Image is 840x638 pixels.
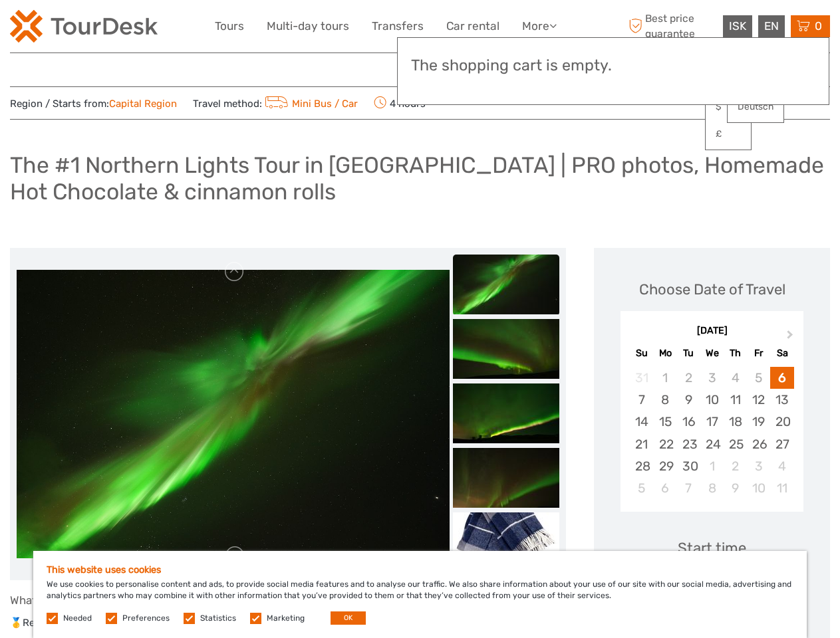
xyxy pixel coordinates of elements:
[19,23,150,34] p: We're away right now. Please check back later!
[700,344,724,362] div: We
[706,122,751,146] a: £
[724,477,747,499] div: Choose Thursday, October 9th, 2025
[729,19,746,33] span: ISK
[700,455,724,477] div: Choose Wednesday, October 1st, 2025
[215,17,244,36] a: Tours
[522,17,557,36] a: More
[728,95,783,119] a: Deutsch
[654,411,677,433] div: Choose Monday, September 15th, 2025
[747,433,770,455] div: Choose Friday, September 26th, 2025
[10,10,158,43] img: 120-15d4194f-c635-41b9-a512-a3cb382bfb57_logo_small.png
[453,512,559,572] img: e3526112160c4c60b37ccb7efd986866_slider_thumbnail.jpeg
[677,344,700,362] div: Tu
[10,593,566,607] h4: What to expect on this tour
[47,564,793,576] h5: This website uses cookies
[813,19,824,33] span: 0
[758,15,785,37] div: EN
[677,367,700,389] div: Not available Tuesday, September 2nd, 2025
[630,433,653,455] div: Choose Sunday, September 21st, 2025
[630,389,653,411] div: Choose Sunday, September 7th, 2025
[706,95,751,119] a: $
[267,17,349,36] a: Multi-day tours
[781,328,802,349] button: Next Month
[411,56,815,75] h3: The shopping cart is empty.
[625,11,720,41] span: Best price guarantee
[33,551,807,638] div: We use cookies to personalise content and ads, to provide social media features and to analyse ou...
[374,94,426,112] span: 4 hours
[770,389,793,411] div: Choose Saturday, September 13th, 2025
[654,433,677,455] div: Choose Monday, September 22nd, 2025
[770,433,793,455] div: Choose Saturday, September 27th, 2025
[109,98,177,110] a: Capital Region
[677,433,700,455] div: Choose Tuesday, September 23rd, 2025
[724,367,747,389] div: Not available Thursday, September 4th, 2025
[747,344,770,362] div: Fr
[700,367,724,389] div: Not available Wednesday, September 3rd, 2025
[630,411,653,433] div: Choose Sunday, September 14th, 2025
[724,344,747,362] div: Th
[372,17,424,36] a: Transfers
[453,255,559,314] img: a41c380067bd46cd96581fd2adab870d_slider_thumbnail.jpeg
[331,611,366,625] button: OK
[621,324,803,338] div: [DATE]
[677,411,700,433] div: Choose Tuesday, September 16th, 2025
[453,319,559,379] img: e284cebed4dd43bf83c697ac0344e43a_slider_thumbnail.jpeg
[630,455,653,477] div: Choose Sunday, September 28th, 2025
[446,17,499,36] a: Car rental
[724,411,747,433] div: Choose Thursday, September 18th, 2025
[654,455,677,477] div: Choose Monday, September 29th, 2025
[677,477,700,499] div: Choose Tuesday, October 7th, 2025
[630,367,653,389] div: Not available Sunday, August 31st, 2025
[724,389,747,411] div: Choose Thursday, September 11th, 2025
[770,477,793,499] div: Choose Saturday, October 11th, 2025
[770,367,793,389] div: Choose Saturday, September 6th, 2025
[747,477,770,499] div: Choose Friday, October 10th, 2025
[770,411,793,433] div: Choose Saturday, September 20th, 2025
[630,344,653,362] div: Su
[17,270,450,558] img: a41c380067bd46cd96581fd2adab870d_main_slider.jpeg
[453,383,559,443] img: 2bc3060e496d46f6a8f739fd707f0c6d_slider_thumbnail.jpeg
[770,455,793,477] div: Choose Saturday, October 4th, 2025
[747,411,770,433] div: Choose Friday, September 19th, 2025
[724,433,747,455] div: Choose Thursday, September 25th, 2025
[700,411,724,433] div: Choose Wednesday, September 17th, 2025
[10,152,830,205] h1: The #1 Northern Lights Tour in [GEOGRAPHIC_DATA] | PRO photos, Homemade Hot Chocolate & cinnamon ...
[747,455,770,477] div: Choose Friday, October 3rd, 2025
[700,477,724,499] div: Choose Wednesday, October 8th, 2025
[677,455,700,477] div: Choose Tuesday, September 30th, 2025
[262,98,358,110] a: Mini Bus / Car
[63,613,92,624] label: Needed
[654,344,677,362] div: Mo
[747,389,770,411] div: Choose Friday, September 12th, 2025
[200,613,236,624] label: Statistics
[770,344,793,362] div: Sa
[193,94,358,112] span: Travel method:
[654,367,677,389] div: Not available Monday, September 1st, 2025
[630,477,653,499] div: Choose Sunday, October 5th, 2025
[678,538,746,558] div: Start time
[747,367,770,389] div: Not available Friday, September 5th, 2025
[267,613,305,624] label: Marketing
[639,279,785,300] div: Choose Date of Travel
[700,433,724,455] div: Choose Wednesday, September 24th, 2025
[153,21,169,37] button: Open LiveChat chat widget
[122,613,170,624] label: Preferences
[10,615,566,632] p: 🥇Reykjavik Out Luxury is the highest rated Northern Lights operator in [GEOGRAPHIC_DATA] 🥇
[10,97,177,111] span: Region / Starts from:
[724,455,747,477] div: Choose Thursday, October 2nd, 2025
[453,448,559,508] img: 58615b8703004d96b88c751e04c46b4b_slider_thumbnail.jpeg
[677,389,700,411] div: Choose Tuesday, September 9th, 2025
[654,477,677,499] div: Choose Monday, October 6th, 2025
[700,389,724,411] div: Choose Wednesday, September 10th, 2025
[654,389,677,411] div: Choose Monday, September 8th, 2025
[625,367,799,499] div: month 2025-09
